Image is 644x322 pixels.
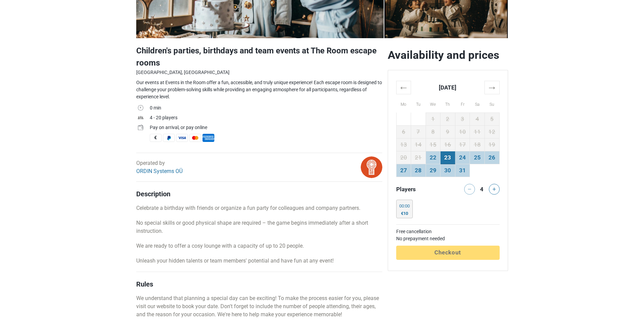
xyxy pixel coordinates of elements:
td: 18 [470,139,485,151]
td: 9 [440,126,455,139]
th: Tu [411,94,426,113]
td: 30 [440,164,455,177]
span: PayPal [163,134,175,142]
td: 0 min [150,104,382,114]
th: [DATE] [411,81,485,94]
div: Pay on arrival, or pay online [150,124,382,131]
th: We [426,94,440,113]
td: No prepayment needed [396,235,500,242]
th: → [484,81,499,94]
td: 3 [455,113,470,126]
td: 24 [455,151,470,164]
td: 16 [440,139,455,151]
div: [GEOGRAPHIC_DATA], [GEOGRAPHIC_DATA] [136,69,382,76]
td: 17 [455,139,470,151]
span: Cash [150,134,162,142]
p: We understand that planning a special day can be exciting! To make the process easier for you, pl... [136,294,382,319]
td: 26 [484,151,499,164]
td: Free cancellation [396,228,500,235]
td: 4 - 20 players [150,114,382,123]
td: 19 [484,139,499,151]
td: 20 [396,151,411,164]
td: 21 [411,151,426,164]
td: 14 [411,139,426,151]
td: 8 [426,126,440,139]
td: 27 [396,164,411,177]
td: 6 [396,126,411,139]
h2: Availability and prices [388,48,508,62]
th: ← [396,81,411,94]
p: Unleash your hidden talents or team members' potential and have fun at any event! [136,257,382,265]
a: ORDIN Systems OÜ [136,168,183,174]
td: 10 [455,126,470,139]
td: 2 [440,113,455,126]
td: 4 [470,113,485,126]
td: 29 [426,164,440,177]
th: Sa [470,94,485,113]
td: 23 [440,151,455,164]
td: 31 [455,164,470,177]
div: 4 [478,184,486,193]
td: 28 [411,164,426,177]
td: 22 [426,151,440,164]
td: 11 [470,126,485,139]
td: 15 [426,139,440,151]
img: bitmap.png [361,156,382,178]
td: 7 [411,126,426,139]
h1: Children's parties, birthdays and team events at The Room escape rooms [136,45,382,69]
th: Su [484,94,499,113]
h4: Rules [136,280,382,288]
td: 25 [470,151,485,164]
div: Operated by [136,159,183,175]
p: No special skills or good physical shape are required – the game begins immediately after a short... [136,219,382,235]
th: Fr [455,94,470,113]
td: 5 [484,113,499,126]
th: Th [440,94,455,113]
td: 12 [484,126,499,139]
div: Our events at Events in the Room offer a fun, accessible, and truly unique experience! Each escap... [136,79,382,100]
p: Celebrate a birthday with friends or organize a fun party for colleagues and company partners. [136,204,382,212]
span: MasterCard [189,134,201,142]
span: Visa [176,134,188,142]
h4: Description [136,190,382,198]
span: American Express [202,134,214,142]
td: 13 [396,139,411,151]
div: €10 [399,211,410,216]
td: 1 [426,113,440,126]
p: We are ready to offer a cosy lounge with a capacity of up to 20 people. [136,242,382,250]
div: 00:00 [399,203,410,209]
th: Mo [396,94,411,113]
div: Players [393,184,448,195]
